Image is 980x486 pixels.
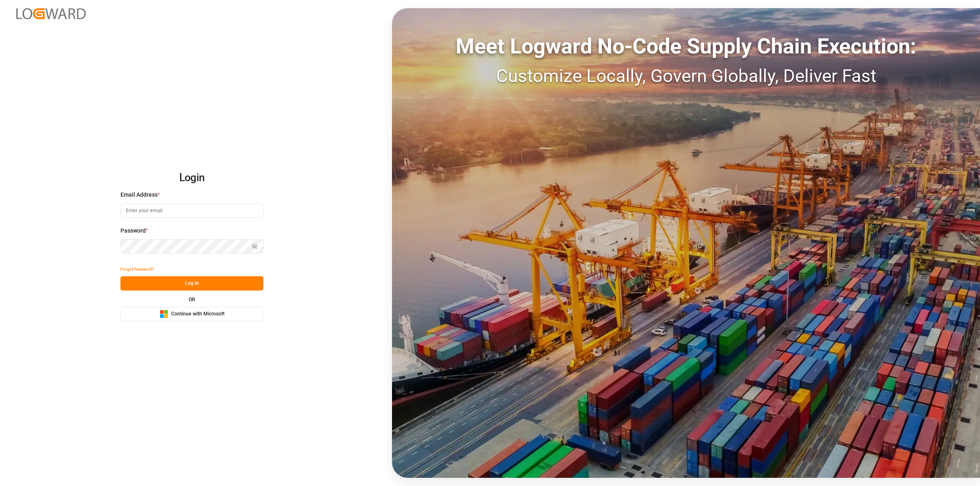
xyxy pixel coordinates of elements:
span: Continue with Microsoft [171,311,225,318]
div: Customize Locally, Govern Globally, Deliver Fast [392,62,980,89]
img: Logward_new_orange.png [16,8,86,19]
span: Email Address [120,191,158,199]
input: Enter your email [120,204,263,218]
button: Continue with Microsoft [120,307,263,321]
button: Log In [120,276,263,291]
span: Password [120,226,146,235]
small: OR [189,297,195,302]
div: Meet Logward No-Code Supply Chain Execution: [392,31,980,62]
button: Forgot Password? [120,262,154,276]
h2: Login [120,165,263,191]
